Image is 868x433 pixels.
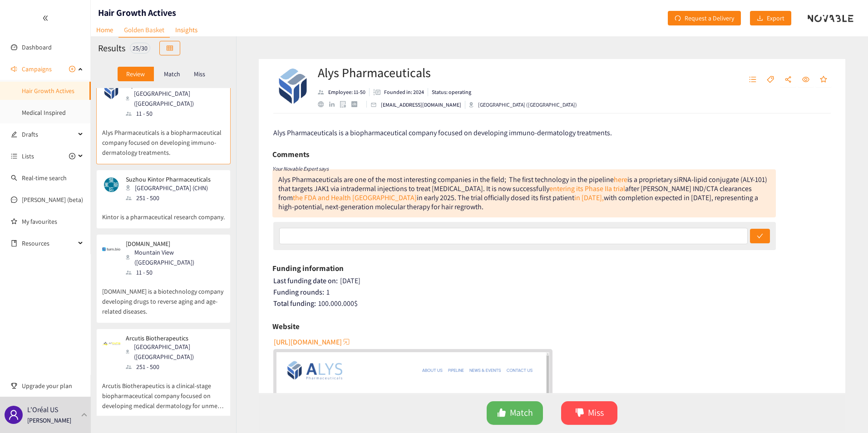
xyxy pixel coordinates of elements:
span: star [820,76,827,84]
span: plus-circle [69,66,75,72]
div: 251 - 500 [126,362,224,372]
a: in [DATE], [574,193,604,202]
a: the FDA and Health [GEOGRAPHIC_DATA] [293,193,417,202]
p: Arcutis Biotherapeutics is a clinical-stage biopharmaceutical company focused on developing medic... [102,372,225,411]
span: Drafts [22,125,75,143]
span: dislike [575,408,584,418]
span: Upgrade your plan [22,377,84,395]
h2: Alys Pharmaceuticals [318,64,577,82]
div: 1 [273,288,832,297]
img: Snapshot of the company's website [102,240,120,258]
span: unordered-list [11,153,17,159]
span: double-left [42,15,49,21]
iframe: Chat Widget [720,335,868,433]
span: share-alt [784,76,792,84]
div: 100.000.000 $ [273,299,832,308]
img: Company Logo [275,68,311,104]
li: Employees [318,88,370,96]
p: Status: operating [432,88,471,96]
h6: Comments [272,148,309,161]
button: eye [798,73,814,87]
h1: Hair Growth Actives [98,6,176,19]
a: Dashboard [22,43,52,51]
span: edit [11,131,17,138]
div: 251 - 500 [126,193,216,203]
p: [DOMAIN_NAME] [126,240,218,247]
img: Snapshot of the company's website [102,335,120,353]
li: Founded in year [370,88,428,96]
span: download [757,15,763,22]
span: tag [767,76,774,84]
p: Kintor is a pharmaceutical research company. [102,203,225,222]
button: dislikeMiss [561,401,617,425]
button: tag [762,73,779,87]
div: 11 - 50 [126,267,224,277]
p: Match [164,70,180,78]
span: Request a Delivery [685,13,734,23]
div: 25 / 30 [130,43,150,54]
p: [EMAIL_ADDRESS][DOMAIN_NAME] [381,101,461,109]
span: Export [767,13,784,23]
a: Hair Growth Actives [22,87,74,95]
button: table [159,41,180,55]
img: Snapshot of the company's website [102,81,120,99]
button: downloadExport [750,11,791,25]
a: google maps [340,101,351,108]
a: Real-time search [22,174,67,182]
a: Medical Inspired [22,108,66,117]
a: entering its Phase IIa trial [549,184,625,193]
div: [GEOGRAPHIC_DATA] (CHN) [126,183,216,193]
button: [URL][DOMAIN_NAME] [274,335,351,349]
p: [DOMAIN_NAME] is a biotechnology company developing drugs to reverse aging and age-related diseases. [102,277,225,316]
span: unordered-list [749,76,756,84]
span: Lists [22,147,34,165]
p: L'Oréal US [27,404,58,415]
span: table [167,45,173,52]
a: here [614,175,627,184]
a: crunchbase [351,101,363,107]
span: Miss [588,406,604,420]
h6: Website [272,320,300,333]
span: book [11,240,17,246]
span: Last funding date on: [273,276,338,285]
button: unordered-list [745,73,761,87]
a: Insights [170,23,203,37]
div: [DATE] [273,276,832,285]
p: Alys Pharmaceuticals is a biopharmaceutical company focused on developing immuno-dermatology trea... [102,118,225,157]
a: Home [91,23,118,37]
span: plus-circle [69,153,75,159]
span: Resources [22,234,75,252]
button: star [815,73,832,87]
p: Arcutis Biotherapeutics [126,335,218,342]
li: Status [428,88,471,96]
div: 11 - 50 [126,108,224,118]
i: Your Novable Expert says [272,165,329,172]
button: share-alt [780,73,796,87]
h2: Results [98,42,125,54]
span: Funding rounds: [273,287,324,297]
span: Campaigns [22,60,52,78]
div: Mountain View ([GEOGRAPHIC_DATA]) [126,247,224,267]
p: Suzhou Kintor Pharmaceuticals [126,176,211,183]
span: Match [510,406,533,420]
a: Golden Basket [118,23,170,38]
p: Review [126,70,145,78]
button: redoRequest a Delivery [668,11,741,25]
img: Snapshot of the company's website [102,176,120,194]
h6: Funding information [272,261,344,275]
div: [GEOGRAPHIC_DATA] ([GEOGRAPHIC_DATA]) [469,101,577,109]
div: [GEOGRAPHIC_DATA] ([GEOGRAPHIC_DATA]) [126,89,224,108]
span: eye [802,76,809,84]
span: Alys Pharmaceuticals is a biopharmaceutical company focused on developing immuno-dermatology trea... [273,128,612,138]
p: Miss [194,70,205,78]
p: Founded in: 2024 [384,88,424,96]
a: [PERSON_NAME] (beta) [22,196,83,204]
span: check [757,233,763,240]
a: My favourites [22,212,84,231]
span: trophy [11,383,17,389]
p: Employee: 11-50 [328,88,365,96]
a: website [318,101,329,107]
span: sound [11,66,17,72]
span: [URL][DOMAIN_NAME] [274,336,342,348]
